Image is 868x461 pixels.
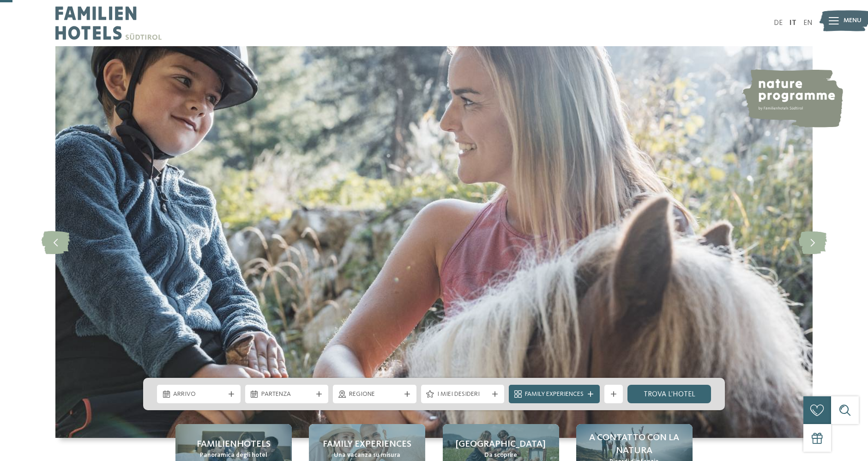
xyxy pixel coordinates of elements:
[456,438,546,451] span: [GEOGRAPHIC_DATA]
[261,390,313,399] span: Partenza
[349,390,400,399] span: Regione
[197,438,271,451] span: Familienhotels
[55,46,813,438] img: Family hotel Alto Adige: the happy family places!
[437,390,488,399] span: I miei desideri
[774,19,783,27] a: DE
[844,16,862,25] span: Menu
[334,451,400,460] span: Una vacanza su misura
[741,69,843,127] img: nature programme by Familienhotels Südtirol
[585,431,683,457] span: A contatto con la natura
[323,438,411,451] span: Family experiences
[200,451,267,460] span: Panoramica degli hotel
[803,19,813,27] a: EN
[525,390,584,399] span: Family Experiences
[627,385,711,403] a: trova l’hotel
[484,451,517,460] span: Da scoprire
[173,390,224,399] span: Arrivo
[790,19,796,27] a: IT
